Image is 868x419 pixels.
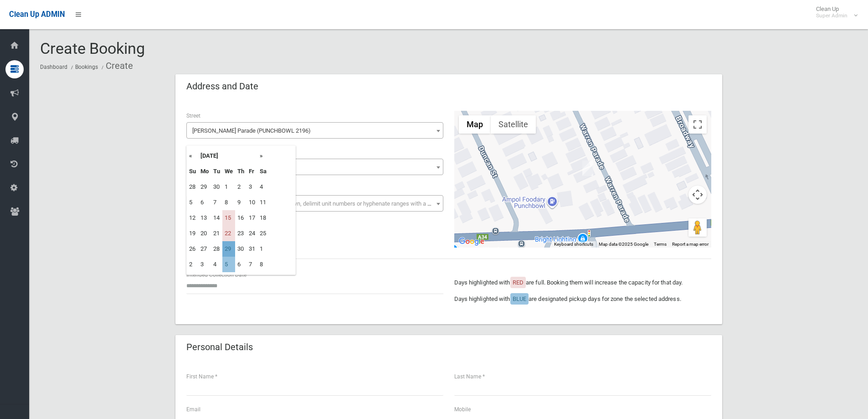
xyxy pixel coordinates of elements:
[257,210,269,226] td: 18
[99,57,133,74] li: Create
[198,195,211,210] td: 6
[222,210,235,226] td: 15
[211,179,222,195] td: 30
[198,226,211,241] td: 20
[247,257,257,272] td: 7
[40,39,145,57] span: Create Booking
[222,226,235,241] td: 22
[222,257,235,272] td: 5
[235,195,247,210] td: 9
[491,115,536,134] button: Show satellite imagery
[554,241,593,248] button: Keyboard shortcuts
[816,12,847,19] small: Super Admin
[9,10,65,19] span: Clean Up ADMIN
[211,241,222,257] td: 28
[222,241,235,257] td: 29
[75,64,98,70] a: Bookings
[672,242,709,247] a: Report a map error
[211,164,222,179] th: Tu
[654,242,667,247] a: Terms (opens in new tab)
[187,148,198,164] th: «
[247,241,257,257] td: 31
[235,210,247,226] td: 16
[457,236,487,248] a: Open this area in Google Maps (opens a new window)
[198,164,211,179] th: Mo
[187,226,198,241] td: 19
[211,195,222,210] td: 7
[235,241,247,257] td: 30
[247,226,257,241] td: 24
[198,148,257,164] th: [DATE]
[257,226,269,241] td: 25
[187,179,198,195] td: 28
[513,295,526,302] span: BLUE
[192,200,447,207] span: Select the unit number from the dropdown, delimit unit numbers or hyphenate ranges with a comma
[599,242,648,247] span: Map data ©2025 Google
[222,195,235,210] td: 8
[235,179,247,195] td: 2
[688,218,707,237] button: Drag Pegman onto the map to open Street View
[247,210,257,226] td: 17
[459,115,491,134] button: Show street map
[186,159,443,175] span: 4
[222,164,235,179] th: We
[257,257,269,272] td: 8
[198,257,211,272] td: 3
[257,179,269,195] td: 4
[175,78,269,95] header: Address and Date
[688,186,707,204] button: Map camera controls
[257,195,269,210] td: 11
[812,5,857,19] span: Clean Up
[187,241,198,257] td: 26
[457,236,487,248] img: Google
[211,226,222,241] td: 21
[198,241,211,257] td: 27
[235,164,247,179] th: Th
[40,64,67,70] a: Dashboard
[513,279,524,286] span: RED
[235,226,247,241] td: 23
[211,210,222,226] td: 14
[198,179,211,195] td: 29
[257,148,269,164] th: »
[186,122,443,139] span: Warren Parade (PUNCHBOWL 2196)
[187,195,198,210] td: 5
[198,210,211,226] td: 13
[247,195,257,210] td: 10
[688,115,707,134] button: Toggle fullscreen view
[454,294,711,305] p: Days highlighted with are designated pickup days for zone the selected address.
[257,164,269,179] th: Sa
[235,257,247,272] td: 6
[211,257,222,272] td: 4
[187,257,198,272] td: 2
[187,164,198,179] th: Su
[454,277,711,288] p: Days highlighted with are full. Booking them will increase the capacity for that day.
[189,124,441,137] span: Warren Parade (PUNCHBOWL 2196)
[247,164,257,179] th: Fr
[175,338,264,356] header: Personal Details
[189,161,441,174] span: 4
[247,179,257,195] td: 3
[257,241,269,257] td: 1
[582,160,593,176] div: 4 Warren Parade, PUNCHBOWL NSW 2196
[187,210,198,226] td: 12
[222,179,235,195] td: 1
